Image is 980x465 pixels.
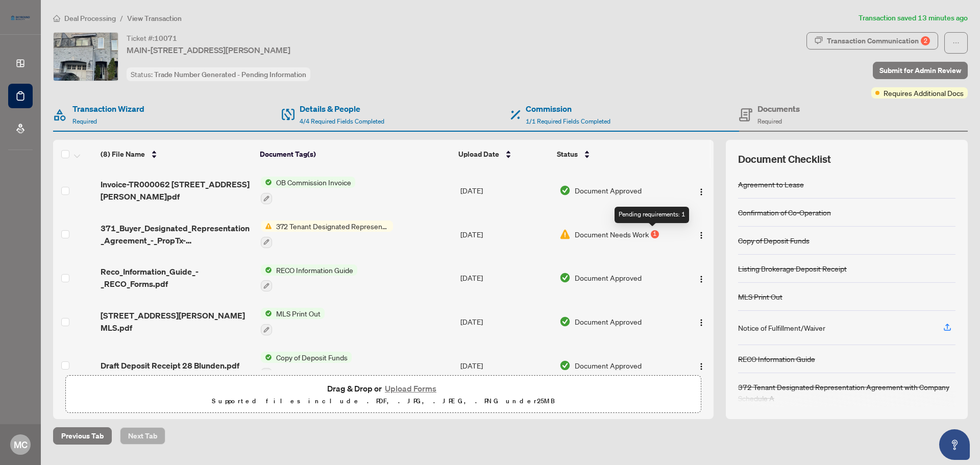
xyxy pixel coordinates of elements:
[64,14,116,23] span: Deal Processing
[757,103,800,115] h4: Documents
[575,272,642,283] span: Document Approved
[261,264,272,276] img: Status Icon
[120,12,123,24] li: /
[14,437,28,452] span: MC
[738,381,955,404] div: 372 Tenant Designated Representation Agreement with Company Schedule A
[456,344,555,387] td: [DATE]
[101,359,239,372] span: Draft Deposit Receipt 28 Blunden.pdf
[693,182,709,199] button: Logo
[127,14,182,23] span: View Transaction
[382,382,439,395] button: Upload Forms
[697,188,705,196] img: Logo
[96,140,256,168] th: (8) File Name
[120,427,165,445] button: Next Tab
[261,221,393,248] button: Status Icon372 Tenant Designated Representation Agreement with Company Schedule A
[827,33,930,49] div: Transaction Communication
[575,316,642,327] span: Document Approved
[61,428,104,444] span: Previous Tab
[697,275,705,283] img: Logo
[327,382,439,395] span: Drag & Drop or
[559,316,571,327] img: Document Status
[272,177,355,188] span: OB Commission Invoice
[738,263,847,274] div: Listing Brokerage Deposit Receipt
[693,226,709,242] button: Logo
[873,62,968,79] button: Submit for Admin Review
[101,265,252,290] span: Reco_Information_Guide_-_RECO_Forms.pdf
[693,313,709,330] button: Logo
[559,185,571,196] img: Document Status
[261,352,272,363] img: Status Icon
[693,357,709,374] button: Logo
[456,212,555,256] td: [DATE]
[553,140,676,168] th: Status
[272,264,357,276] span: RECO Information Guide
[526,103,610,115] h4: Commission
[53,427,112,445] button: Previous Tab
[738,235,810,246] div: Copy of Deposit Funds
[738,322,825,333] div: Notice of Fulfillment/Waiver
[272,308,325,319] span: MLS Print Out
[757,117,782,125] span: Required
[559,229,571,240] img: Document Status
[261,177,355,204] button: Status IconOB Commission Invoice
[697,231,705,239] img: Logo
[456,300,555,344] td: [DATE]
[72,117,97,125] span: Required
[72,103,144,115] h4: Transaction Wizard
[261,308,325,335] button: Status IconMLS Print Out
[738,353,815,364] div: RECO Information Guide
[261,264,357,292] button: Status IconRECO Information Guide
[952,39,960,46] span: ellipsis
[526,117,610,125] span: 1/1 Required Fields Completed
[939,429,970,460] button: Open asap
[458,149,499,160] span: Upload Date
[738,291,782,302] div: MLS Print Out
[559,360,571,371] img: Document Status
[806,32,938,50] button: Transaction Communication2
[54,33,118,81] img: IMG-E12201638_1.jpg
[575,185,642,196] span: Document Approved
[615,207,689,223] div: Pending requirements: 1
[879,62,961,79] span: Submit for Admin Review
[738,179,804,190] div: Agreement to Lease
[127,32,177,44] div: Ticket #:
[884,87,964,99] span: Requires Additional Docs
[8,13,33,23] img: logo
[738,207,831,218] div: Confirmation of Co-Operation
[557,149,578,160] span: Status
[72,395,695,407] p: Supported files include .PDF, .JPG, .JPEG, .PNG under 25 MB
[697,319,705,327] img: Logo
[261,308,272,319] img: Status Icon
[272,221,393,232] span: 372 Tenant Designated Representation Agreement with Company Schedule A
[127,44,290,56] span: MAIN-[STREET_ADDRESS][PERSON_NAME]
[559,272,571,283] img: Document Status
[101,178,252,203] span: Invoice-TR000062 [STREET_ADDRESS][PERSON_NAME]pdf
[454,140,553,168] th: Upload Date
[697,362,705,371] img: Logo
[859,12,968,24] article: Transaction saved 13 minutes ago
[693,270,709,286] button: Logo
[101,222,252,247] span: 371_Buyer_Designated_Representation_Agreement_-_PropTx-[PERSON_NAME].pdf
[101,309,252,334] span: [STREET_ADDRESS][PERSON_NAME] MLS.pdf
[154,34,177,43] span: 10071
[66,376,701,413] span: Drag & Drop orUpload FormsSupported files include .PDF, .JPG, .JPEG, .PNG under25MB
[651,230,659,238] div: 1
[738,152,831,166] span: Document Checklist
[154,70,306,79] span: Trade Number Generated - Pending Information
[53,15,60,22] span: home
[261,221,272,232] img: Status Icon
[261,352,352,379] button: Status IconCopy of Deposit Funds
[127,67,310,81] div: Status:
[456,168,555,212] td: [DATE]
[101,149,145,160] span: (8) File Name
[272,352,352,363] span: Copy of Deposit Funds
[261,177,272,188] img: Status Icon
[300,103,384,115] h4: Details & People
[300,117,384,125] span: 4/4 Required Fields Completed
[575,229,649,240] span: Document Needs Work
[575,360,642,371] span: Document Approved
[256,140,455,168] th: Document Tag(s)
[456,256,555,300] td: [DATE]
[921,36,930,45] div: 2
